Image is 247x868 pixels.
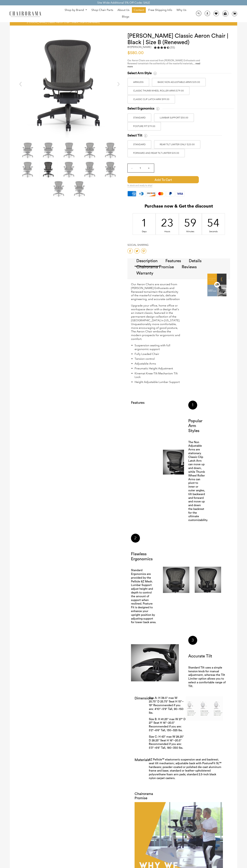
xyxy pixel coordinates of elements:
div: 2 [131,534,140,543]
h2: Purchase now & Get the discount [127,204,230,211]
a: About Us [116,7,131,13]
span: Suspension seating with full ergonomic support [135,344,170,351]
a: Why Us [175,7,188,13]
img: Herman Miller Classic Aeron Chair | Black | Size B (Renewed) - chairorama [40,141,57,159]
span: Adjustable Arms [135,362,156,365]
img: crop_posture_1.jpg [195,567,221,593]
img: cop_lumbar.jpg [163,567,189,593]
h2: by [127,46,151,49]
img: Herman Miller Classic Aeron Chair | Black | Size B (Renewed) - chairorama [40,161,57,179]
a: Warranty [135,263,155,284]
button: Add to Cart [127,176,199,183]
img: Herman Miller Classic Aeron Chair | Black | Size B (Renewed) - chairorama [19,161,37,179]
div: 1 [142,216,147,230]
a: Features [164,251,183,271]
nav: DesktopNavigation [58,7,193,20]
div: Minutes [188,230,193,233]
div: 59 [188,216,193,230]
p: Size A: H 38.5" max W 25.75" D 25.75" Seat H 15"–19" Recommended if you are: 4'10"–5'9" Tall, 90–... [149,696,186,715]
label: POSTURE FIT $79.00 [127,122,161,131]
a: Shop by Brand [63,7,89,13]
img: OverProject.PNG [207,274,226,296]
span: $580.00 [127,51,144,55]
p: Standard Tilt uses a simple tension knob for manual adjustment, whereas the Tilt Limiter option a... [188,666,226,688]
div: 23 [165,216,170,230]
h2: Dimensions [135,696,149,700]
span: Why Us [177,8,186,12]
span: Kinemat Knee-Tilt Mechanism Tilt Lock [135,372,178,379]
label: REAR TILT LIMITER ONLY $20.00 [154,140,200,149]
a: 4.5 rating (55 votes) [154,46,175,50]
img: Select_a_Size.png [186,696,223,721]
span: Our Aeron Chairs are sourced from [PERSON_NAME] Enthusiasts and Renewed to [131,283,177,293]
h1: [PERSON_NAME] Classic Aeron Chair | Black | Size B (Renewed) [127,33,230,46]
img: chairorama [7,11,43,17]
label: STANDARD [127,140,151,149]
img: Herman Miller Classic Aeron Chair | Black | Size B (Renewed) - chairorama [50,180,68,198]
label: LUMBAR SUPPORT $50.00 [154,113,194,122]
img: crop_tilt_image_8ca3cc44-02f1-4f79-bf7d-715fb4a43931.jpg [131,644,179,682]
div: 54 [211,216,216,230]
label: STANDARD [127,113,151,122]
label: BASIC NON ADJUSTABLE ARMS $35.00 [152,78,206,86]
label: FORWARD AND REAR TILT LIMITER $35.00 [127,149,185,157]
span: Fully Loaded Chair [135,352,159,356]
img: Herman Miller Classic Aeron Chair | Black | Size B (Renewed) - chairorama [60,161,78,179]
div: Hours [165,230,170,233]
div: 1 [188,401,197,410]
a: Blogs [120,14,131,19]
span: Contact [134,8,144,12]
h2: Materials [135,758,149,762]
span: Blogs [122,15,129,19]
h3: Flawless Ergonomics [131,552,156,561]
a: Reviews [180,257,198,277]
span: In stock and ready to ship! [127,184,152,187]
a: Chairorama Promise [135,257,176,277]
span: Select Arm Style [127,71,152,75]
a: Details [187,251,203,271]
p: Upgrade your office, home office or workspace decor with a design that’s an instant classic, feat... [131,304,181,341]
a: Contact [132,7,146,13]
h2: Features [131,401,140,405]
img: Herman Miller Classic Aeron Chair | Black | Size B (Renewed) - chairorama [102,141,120,159]
div: Seconds [211,230,216,233]
span: About Us [117,8,129,12]
h3: Popular Arm Styles [188,418,205,433]
label: Classic Clip Latch Arm $99.00 [127,95,175,104]
p: 8Z Pellicle™ elastomeric suspension seat and backrest; seat tilt mechanism; adjustable back with ... [149,758,223,780]
p: Standard Ergonomics are provided by the Pellicle 8Z Mesh. Lumbar Support adjust height and depth ... [131,568,156,624]
span: maintain the authenticity of the masterful materials, delicate engineering, and accurate calibration [131,290,180,301]
img: Herman Miller Classic Aeron Chair [71,180,89,198]
span: Our Aeron Chairs are sourced from [PERSON_NAME] Enthusiasts and Renewed to [127,59,200,65]
img: crop_arm_picture.jpg [163,450,184,474]
img: Herman Miller Classic Aeron Chair | Black | Size B (Renewed) - chairorama [81,141,99,159]
span: Tension control [135,357,155,360]
span: Select Ergonomics [127,106,154,111]
div: 3 [188,636,197,645]
span: Select Tilt [127,133,142,138]
input: - [128,164,136,172]
p: The Non Adjustable Arms are stationary. Classic Clip Latch Arm can move up and down, while Thumb ... [188,440,205,522]
span: Pneumatic Height Adjustment [135,367,173,370]
img: Herman Miller Classic Aeron Chair | Black | Size B (Renewed) - chairorama [81,161,99,179]
img: WhatsApp_Image_2024-07-12_at_16.23.01.webp [223,11,228,16]
p: Size C: H 43" max W 28.25" D 28.25" Seat H 16"–20.5" Recommended if you are: 5'3"–6'6" Tall, 180–... [149,735,186,750]
h3: Accurate Tilt [188,654,226,659]
label: ARMLESS [127,78,149,86]
a: Shop Chair Parts [90,7,115,13]
h4: Social Sharing [127,243,230,246]
a: Free Shipping Info [147,7,174,13]
a: Description [135,255,159,266]
div: 4.5 rating (55 votes) [154,46,175,49]
input: + [144,164,153,172]
img: Herman Miller Classic Aeron Chair | Black | Size B (Renewed) - chairorama [17,33,122,138]
span: Height Adjustable Lumbar Support [135,380,180,384]
span: Shop Chair Parts [91,8,113,12]
h2: Chairorama Promise [135,792,149,800]
img: Herman Miller Classic Aeron Chair | Black | Size B (Renewed) - chairorama [102,161,120,179]
span: maintain the authenticity of the masterful materials,... [127,62,200,68]
img: Herman Miller Classic Aeron Chair | Black | Size B (Renewed) - chairorama [60,141,78,159]
span: (55) [170,46,175,49]
label: Classic Thumb Wheel Roller Arms $79.00 [127,86,190,95]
